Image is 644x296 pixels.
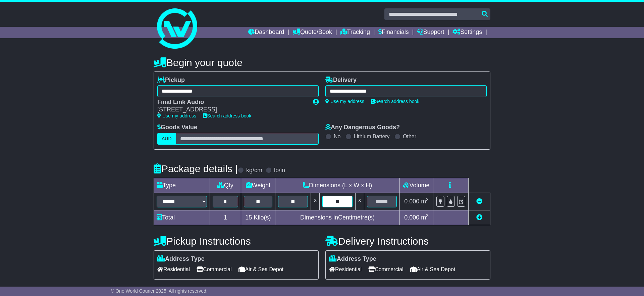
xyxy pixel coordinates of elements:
[426,197,429,202] sup: 3
[246,167,262,174] label: kg/cm
[241,210,275,225] td: Kilo(s)
[154,236,319,247] h4: Pickup Instructions
[275,210,400,225] td: Dimensions in Centimetre(s)
[452,27,482,38] a: Settings
[404,198,419,205] span: 0.000
[154,178,210,193] td: Type
[329,255,376,263] label: Address Type
[340,27,370,38] a: Tracking
[325,236,490,247] h4: Delivery Instructions
[355,193,364,210] td: x
[476,214,482,221] a: Add new item
[157,255,205,263] label: Address Type
[325,99,364,104] a: Use my address
[154,210,210,225] td: Total
[378,27,409,38] a: Financials
[476,198,482,205] a: Remove this item
[417,27,444,38] a: Support
[329,264,362,275] span: Residential
[238,264,284,275] span: Air & Sea Depot
[421,214,429,221] span: m
[399,178,433,193] td: Volume
[275,178,400,193] td: Dimensions (L x W x H)
[404,214,419,221] span: 0.000
[241,178,275,193] td: Weight
[157,99,306,106] div: Final Link Audio
[111,288,208,294] span: © One World Courier 2025. All rights reserved.
[157,113,196,118] a: Use my address
[248,27,284,38] a: Dashboard
[292,27,332,38] a: Quote/Book
[426,213,429,218] sup: 3
[203,113,251,118] a: Search address book
[157,124,197,131] label: Goods Value
[325,77,357,84] label: Delivery
[154,163,238,174] h4: Package details |
[157,264,190,275] span: Residential
[325,124,400,131] label: Any Dangerous Goods?
[421,198,429,205] span: m
[154,57,490,68] h4: Begin your quote
[368,264,403,275] span: Commercial
[197,264,231,275] span: Commercial
[371,99,419,104] a: Search address book
[274,167,285,174] label: lb/in
[157,106,306,113] div: [STREET_ADDRESS]
[410,264,455,275] span: Air & Sea Depot
[157,133,176,145] label: AUD
[210,210,241,225] td: 1
[311,193,320,210] td: x
[334,133,340,140] label: No
[210,178,241,193] td: Qty
[157,77,185,84] label: Pickup
[403,133,416,140] label: Other
[245,214,252,221] span: 15
[354,133,390,140] label: Lithium Battery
